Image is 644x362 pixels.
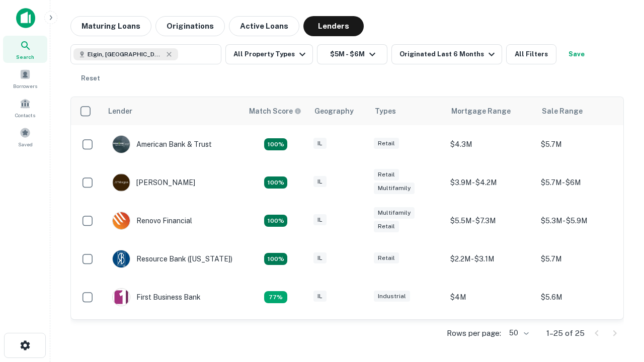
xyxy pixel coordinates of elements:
div: IL [313,138,327,149]
span: Borrowers [13,82,37,90]
td: $3.9M - $4.2M [445,163,536,202]
div: First Business Bank [112,288,201,306]
a: Contacts [3,94,47,121]
td: $4M [445,278,536,316]
a: Borrowers [3,65,47,92]
a: Saved [3,123,47,150]
td: $5.7M - $6M [536,163,626,202]
button: Originations [155,16,225,36]
div: Renovo Financial [112,212,192,230]
div: Types [375,105,396,117]
div: Industrial [374,291,410,302]
div: Sale Range [542,105,583,117]
th: Sale Range [536,97,626,125]
img: picture [113,212,130,229]
div: IL [313,291,327,302]
a: Search [3,36,47,63]
th: Mortgage Range [445,97,536,125]
div: Matching Properties: 4, hasApolloMatch: undefined [264,215,287,227]
div: Retail [374,138,399,149]
div: Originated Last 6 Months [399,48,498,60]
button: All Property Types [225,44,313,64]
td: $4.3M [445,125,536,163]
div: Matching Properties: 4, hasApolloMatch: undefined [264,253,287,265]
div: Matching Properties: 7, hasApolloMatch: undefined [264,138,287,150]
td: $5.1M [536,316,626,354]
div: Matching Properties: 3, hasApolloMatch: undefined [264,291,287,303]
td: $5.3M - $5.9M [536,202,626,240]
img: picture [113,250,130,267]
div: IL [313,176,327,188]
span: Saved [18,140,33,148]
p: 1–25 of 25 [546,327,585,339]
td: $5.7M [536,240,626,278]
td: $5.7M [536,125,626,163]
button: Originated Last 6 Months [391,44,502,64]
div: Resource Bank ([US_STATE]) [112,250,232,268]
span: Contacts [15,111,35,119]
img: picture [113,174,130,191]
p: Rows per page: [447,327,501,339]
div: Capitalize uses an advanced AI algorithm to match your search with the best lender. The match sco... [249,106,301,117]
h6: Match Score [249,106,299,117]
span: Search [16,53,34,61]
div: Lender [108,105,132,117]
div: Retail [374,221,399,232]
img: capitalize-icon.png [16,8,35,28]
div: Multifamily [374,207,415,219]
span: Elgin, [GEOGRAPHIC_DATA], [GEOGRAPHIC_DATA] [88,50,163,59]
img: picture [113,136,130,153]
button: Save your search to get updates of matches that match your search criteria. [560,44,593,64]
div: Multifamily [374,183,415,194]
td: $5.5M - $7.3M [445,202,536,240]
button: Lenders [303,16,364,36]
button: All Filters [506,44,556,64]
button: Reset [74,68,107,88]
div: Mortgage Range [451,105,511,117]
td: $2.2M - $3.1M [445,240,536,278]
th: Lender [102,97,243,125]
td: $3.1M [445,316,536,354]
th: Geography [308,97,369,125]
div: 50 [505,326,530,340]
td: $5.6M [536,278,626,316]
iframe: Chat Widget [594,249,644,298]
button: Active Loans [229,16,299,36]
div: [PERSON_NAME] [112,173,195,192]
img: picture [113,289,130,306]
div: Matching Properties: 4, hasApolloMatch: undefined [264,176,287,189]
button: $5M - $6M [317,44,387,64]
div: American Bank & Trust [112,135,212,153]
div: Geography [314,105,354,117]
div: IL [313,214,327,226]
th: Capitalize uses an advanced AI algorithm to match your search with the best lender. The match sco... [243,97,308,125]
div: Retail [374,252,399,264]
div: IL [313,252,327,264]
th: Types [369,97,445,125]
div: Retail [374,169,399,180]
button: Maturing Loans [70,16,151,36]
